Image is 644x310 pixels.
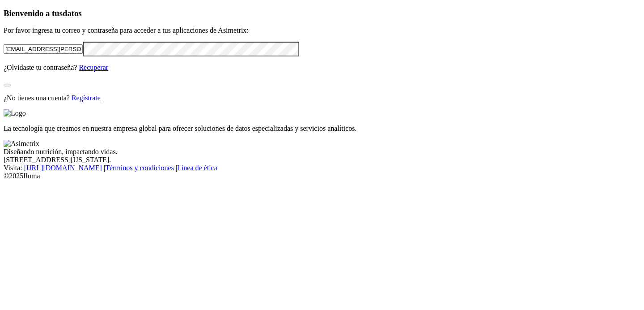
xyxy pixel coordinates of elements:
[4,26,640,34] p: Por favor ingresa tu correo y contraseña para acceder a tus aplicaciones de Asimetrix:
[4,44,83,54] input: Tu correo
[105,164,174,172] a: Términos y condiciones
[4,140,39,148] img: Asimetrix
[4,109,26,117] img: Logo
[63,9,82,18] span: datos
[24,164,102,172] a: [URL][DOMAIN_NAME]
[4,125,640,133] p: La tecnología que creamos en nuestra empresa global para ofrecer soluciones de datos especializad...
[4,172,640,180] div: © 2025 Iluma
[4,94,640,102] p: ¿No tienes una cuenta?
[4,64,640,72] p: ¿Olvidaste tu contraseña?
[4,164,640,172] div: Visita : | |
[4,156,640,164] div: [STREET_ADDRESS][US_STATE].
[79,64,108,71] a: Recuperar
[4,9,640,18] h3: Bienvenido a tus
[4,148,640,156] div: Diseñando nutrición, impactando vidas.
[72,94,101,102] a: Regístrate
[177,164,217,172] a: Línea de ética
